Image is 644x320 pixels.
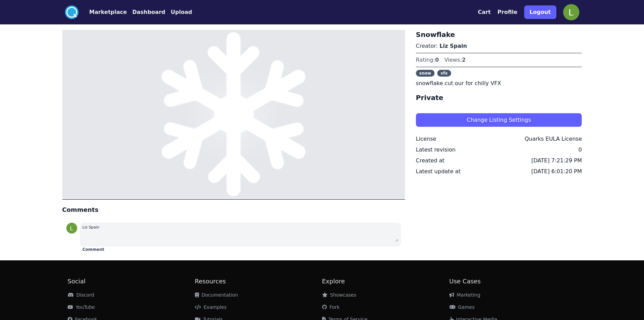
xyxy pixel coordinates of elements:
[416,93,582,102] h4: Private
[416,30,582,39] h3: Snowflake
[322,292,356,298] a: Showcases
[62,30,405,199] img: snowflake cut our for chilly VFX
[525,135,582,143] div: Quarks EULA License
[195,292,238,298] a: Documentation
[440,43,467,49] a: Liz Spain
[444,56,466,64] div: Views:
[462,57,466,63] span: 2
[68,304,95,310] a: YouTube
[449,304,475,310] a: Games
[165,8,192,16] a: Upload
[524,5,556,19] button: Logout
[68,277,195,286] h2: Social
[322,277,449,286] h2: Explore
[68,292,94,298] a: Discord
[563,4,579,20] img: profile
[89,8,127,16] button: Marketplace
[416,157,444,165] div: Created at
[449,292,481,298] a: Marketing
[416,135,436,143] div: License
[66,223,77,234] img: profile
[83,225,99,229] small: Liz Spain
[83,247,104,252] button: Comment
[524,3,556,22] a: Logout
[416,70,435,77] span: snow
[437,70,451,77] span: vfx
[578,146,582,154] div: 0
[171,8,192,16] button: Upload
[435,57,439,63] span: 0
[416,146,456,154] div: Latest revision
[195,277,322,286] h2: Resources
[416,113,582,127] button: Change Listing Settings
[416,42,582,50] p: Creator:
[478,8,491,16] button: Cart
[127,8,165,16] a: Dashboard
[416,167,461,176] div: Latest update at
[497,8,517,16] button: Profile
[416,79,582,87] p: snowflake cut our for chilly VFX
[62,205,405,215] h4: Comments
[416,56,439,64] div: Rating:
[79,8,127,16] a: Marketplace
[531,157,582,165] div: [DATE] 7:21:29 PM
[322,304,340,310] a: Fork
[195,304,227,310] a: Examples
[132,8,165,16] button: Dashboard
[449,277,577,286] h2: Use Cases
[531,167,582,176] div: [DATE] 6:01:20 PM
